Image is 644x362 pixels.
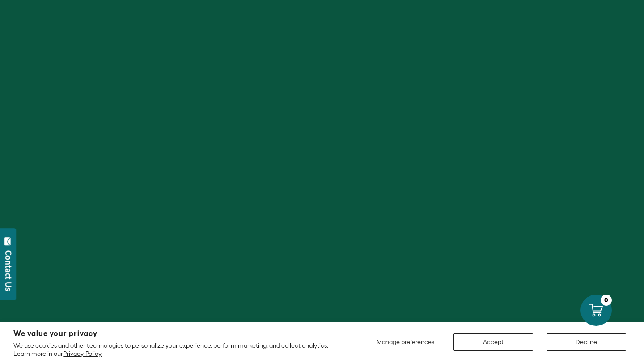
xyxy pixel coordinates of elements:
button: Manage preferences [371,333,440,351]
div: 0 [601,295,612,306]
div: Contact Us [4,250,13,291]
h2: We value your privacy [13,330,340,337]
p: We use cookies and other technologies to personalize your experience, perform marketing, and coll... [13,341,340,358]
button: Accept [453,333,533,351]
a: Privacy Policy. [63,350,102,357]
button: Decline [547,333,626,351]
span: Manage preferences [377,338,434,345]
